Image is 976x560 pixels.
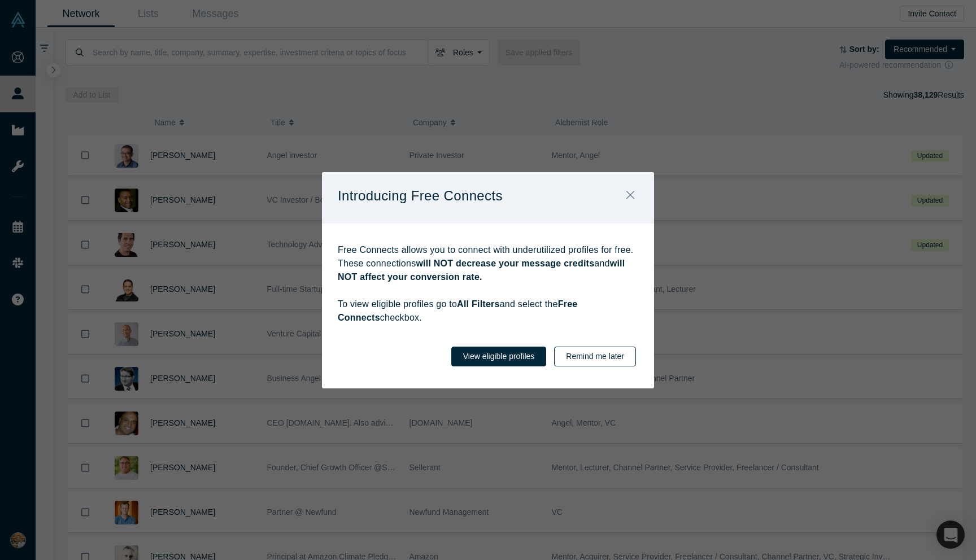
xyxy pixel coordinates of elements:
[338,184,503,208] p: Introducing Free Connects
[338,299,577,322] strong: Free Connects
[554,347,636,366] button: Remind me later
[457,299,500,309] strong: All Filters
[416,259,594,268] strong: will NOT decrease your message credits
[338,259,625,282] strong: will NOT affect your conversion rate.
[451,347,547,366] button: View eligible profiles
[338,243,638,325] p: Free Connects allows you to connect with underutilized profiles for free. These connections and T...
[618,184,642,208] button: Close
